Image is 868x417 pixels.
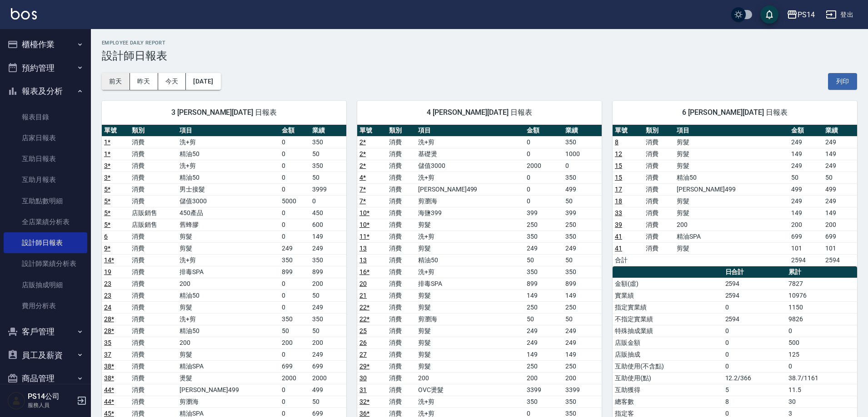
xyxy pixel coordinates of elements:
td: 149 [789,207,823,219]
td: 消費 [130,289,178,301]
td: 店販抽成 [613,348,723,360]
button: 櫃檯作業 [4,33,87,56]
td: 消費 [387,219,416,231]
td: 699 [823,231,857,242]
td: 精油50 [416,254,524,266]
td: 洗+剪 [177,136,279,148]
td: 排毒SPA [416,278,524,289]
th: 類別 [130,125,178,137]
th: 單號 [102,125,130,137]
a: 31 [359,386,367,393]
img: Person [7,392,25,410]
td: 消費 [130,160,178,172]
button: 列印 [828,73,857,90]
td: 0 [723,301,787,313]
td: 50 [524,313,563,325]
td: 剪瀏海 [416,313,524,325]
td: 249 [789,160,823,172]
td: 2594 [723,313,787,325]
td: 350 [563,136,602,148]
button: 報表及分析 [4,79,87,103]
h3: 設計師日報表 [102,49,857,62]
td: 500 [786,337,857,348]
td: 149 [310,231,346,242]
td: 精油50 [177,325,279,337]
th: 金額 [524,125,563,137]
td: 精油SPA [674,231,789,242]
button: 商品管理 [4,367,87,390]
a: 12 [615,150,622,157]
td: 消費 [644,231,674,242]
td: 450產品 [177,207,279,219]
td: 儲值3000 [177,195,279,207]
td: [PERSON_NAME]499 [416,183,524,195]
a: 26 [359,339,367,346]
td: 精油50 [674,172,789,183]
td: 0 [723,337,787,348]
td: 0 [279,148,310,160]
td: 149 [524,289,563,301]
button: 客戶管理 [4,320,87,343]
td: 消費 [387,183,416,195]
td: 精油50 [177,148,279,160]
td: 499 [563,183,602,195]
td: 249 [310,242,346,254]
td: 0 [279,278,310,289]
td: 0 [279,172,310,183]
td: 洗+剪 [416,266,524,278]
td: 50 [310,325,346,337]
button: save [760,5,778,24]
td: 149 [823,207,857,219]
a: 設計師業績分析表 [4,253,87,274]
button: PS14 [783,5,818,24]
td: 消費 [387,242,416,254]
td: 消費 [387,195,416,207]
td: 0 [279,160,310,172]
td: 消費 [644,172,674,183]
td: 特殊抽成業績 [613,325,723,337]
td: 0 [524,172,563,183]
td: 899 [279,266,310,278]
td: 0 [279,183,310,195]
td: 消費 [130,195,178,207]
th: 單號 [613,125,644,137]
td: 249 [823,160,857,172]
td: 消費 [644,242,674,254]
td: 350 [563,266,602,278]
td: 249 [823,195,857,207]
td: 剪髮 [416,301,524,313]
td: 101 [789,242,823,254]
td: 249 [789,195,823,207]
td: 50 [310,289,346,301]
td: 洗+剪 [177,313,279,325]
td: 精油50 [177,172,279,183]
a: 13 [359,245,367,252]
td: 消費 [130,254,178,266]
h5: PS14公司 [28,392,74,401]
td: 5000 [279,195,310,207]
td: 精油SPA [177,360,279,372]
td: 消費 [387,136,416,148]
td: 男士接髮 [177,183,279,195]
td: 2594 [723,278,787,289]
td: 剪髮 [416,337,524,348]
td: 剪髮 [177,242,279,254]
a: 41 [615,245,622,252]
td: 消費 [644,160,674,172]
td: 0 [279,219,310,231]
td: 499 [823,183,857,195]
td: 0 [279,289,310,301]
td: 店販銷售 [130,219,178,231]
a: 6 [104,233,108,240]
td: 剪髮 [416,289,524,301]
a: 設計師日報表 [4,232,87,253]
td: 洗+剪 [416,172,524,183]
td: 1000 [563,148,602,160]
td: 50 [563,195,602,207]
td: 1150 [786,301,857,313]
span: 6 [PERSON_NAME][DATE] 日報表 [624,108,846,117]
td: 2594 [723,289,787,301]
a: 21 [359,292,367,299]
td: 249 [524,242,563,254]
td: 0 [524,195,563,207]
